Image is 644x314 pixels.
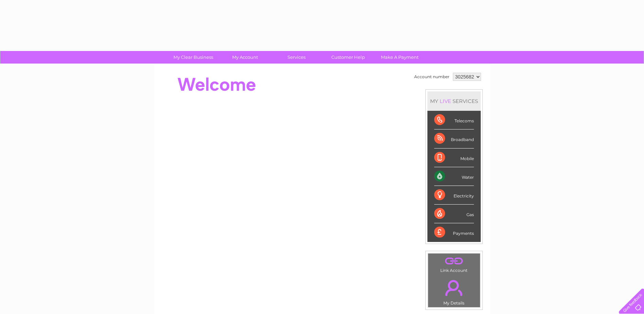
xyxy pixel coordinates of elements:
[434,111,474,129] div: Telecoms
[430,276,478,300] a: .
[427,91,481,111] div: MY SERVICES
[434,149,474,167] div: Mobile
[269,51,325,64] a: Services
[412,71,451,83] td: Account number
[434,223,474,242] div: Payments
[428,274,480,308] td: My Details
[165,51,221,64] a: My Clear Business
[434,186,474,205] div: Electricity
[438,98,453,104] div: LIVE
[372,51,428,64] a: Make A Payment
[434,129,474,148] div: Broadband
[434,167,474,186] div: Water
[217,51,273,64] a: My Account
[428,253,480,275] td: Link Account
[434,205,474,223] div: Gas
[430,255,478,267] a: .
[320,51,376,64] a: Customer Help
